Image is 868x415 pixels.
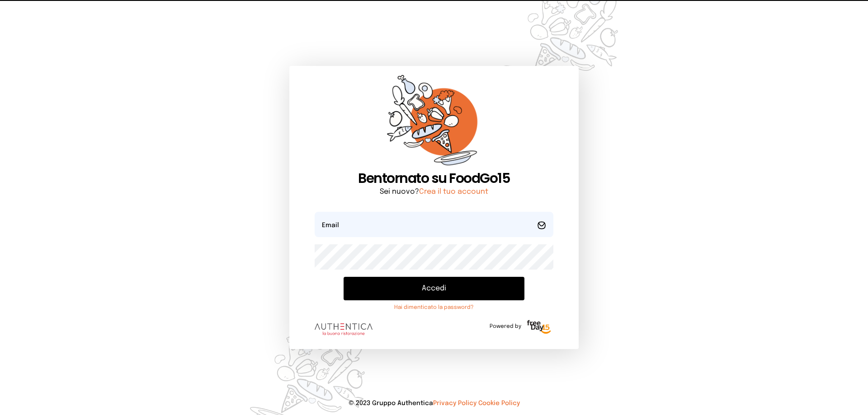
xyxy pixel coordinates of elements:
button: Accedi [344,277,524,300]
img: logo-freeday.3e08031.png [525,318,553,336]
p: © 2023 Gruppo Authentica [14,399,854,408]
a: Crea il tuo account [419,188,488,196]
a: Privacy Policy [433,400,476,406]
span: Powered by [490,323,521,330]
img: sticker-orange.65babaf.png [387,75,481,170]
h1: Bentornato su FoodGo15 [315,170,553,187]
a: Hai dimenticato la password? [344,304,524,311]
img: logo.8f33a47.png [315,323,373,335]
p: Sei nuovo? [315,187,553,197]
a: Cookie Policy [478,400,520,406]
